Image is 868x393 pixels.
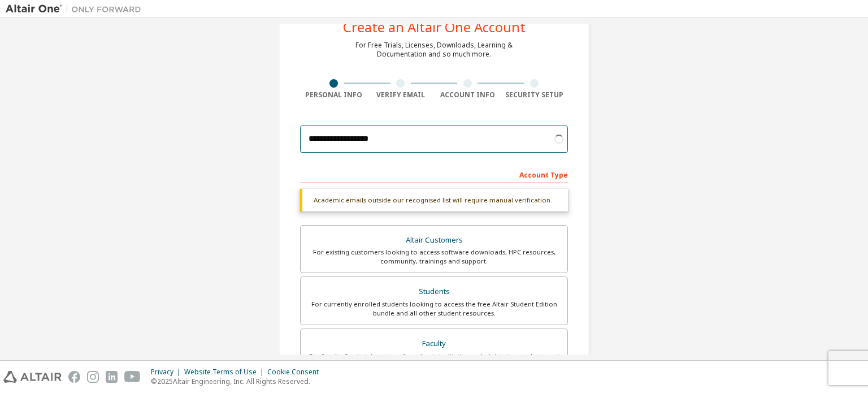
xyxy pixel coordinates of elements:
div: Altair Customers [307,232,561,248]
div: For faculty & administrators of academic institutions administering students and accessing softwa... [307,352,561,370]
img: Altair One [6,3,147,15]
div: Privacy [151,368,184,377]
div: Students [307,284,561,300]
div: Academic emails outside our recognised list will require manual verification. [300,189,568,211]
img: altair_logo.svg [3,371,62,383]
div: Personal Info [300,90,367,100]
div: Account Info [434,90,501,100]
div: Create an Altair One Account [343,20,526,34]
img: linkedin.svg [106,371,118,383]
div: Security Setup [501,90,568,100]
div: Verify Email [367,90,435,100]
p: © 2025 Altair Engineering, Inc. All Rights Reserved. [151,377,325,386]
div: Account Type [300,165,568,183]
div: Cookie Consent [267,368,325,377]
div: For existing customers looking to access software downloads, HPC resources, community, trainings ... [307,248,561,266]
div: For currently enrolled students looking to access the free Altair Student Edition bundle and all ... [307,300,561,318]
img: youtube.svg [124,371,141,383]
div: Faculty [307,336,561,352]
div: For Free Trials, Licenses, Downloads, Learning & Documentation and so much more. [355,41,513,59]
img: instagram.svg [87,371,99,383]
div: Website Terms of Use [184,368,267,377]
img: facebook.svg [68,371,80,383]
